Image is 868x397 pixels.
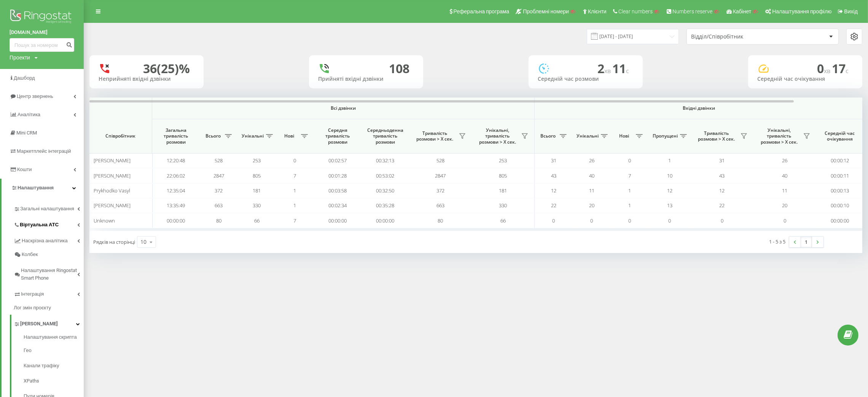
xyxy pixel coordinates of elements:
span: 181 [253,187,261,194]
span: 528 [215,157,223,164]
div: 36 (25)% [143,61,190,76]
span: Вихід [844,8,858,14]
td: 00:02:57 [314,153,362,168]
span: 31 [720,157,725,164]
span: Колбек [22,251,38,258]
span: 0 [591,217,593,224]
span: Проблемні номери [523,8,569,14]
span: 528 [436,157,444,164]
span: 0 [629,217,631,224]
span: [PERSON_NAME] [94,172,131,179]
span: Маркетплейс інтеграцій [17,148,71,154]
span: 31 [551,157,556,164]
span: 40 [782,172,788,179]
span: 20 [782,202,788,209]
span: Унікальні, тривалість розмови > Х сек. [476,127,519,145]
span: 253 [499,157,507,164]
div: Середній час очікування [757,76,853,82]
span: 80 [438,217,443,224]
span: XPaths [24,377,39,385]
span: 372 [215,187,223,194]
a: Гео [24,343,84,358]
td: 00:01:28 [314,168,362,183]
span: 12 [720,187,725,194]
span: Середньоденна тривалість розмови [367,127,403,145]
img: Ringostat logo [10,8,74,27]
span: 0 [817,60,832,77]
span: Віртуальна АТС [20,221,59,229]
td: 00:00:12 [816,153,864,168]
span: 22 [720,202,725,209]
td: 00:00:10 [816,198,864,213]
span: 11 [589,187,594,194]
span: 372 [436,187,444,194]
span: 181 [499,187,507,194]
td: 00:00:13 [816,183,864,198]
span: Всі дзвінки [175,105,512,111]
div: 10 [140,238,147,246]
a: Налаштування [2,179,84,197]
span: Лог змін проєкту [14,304,51,312]
span: Аналiтика [18,112,40,117]
span: 7 [294,172,296,179]
div: Неприйняті вхідні дзвінки [99,76,194,82]
span: 43 [551,172,556,179]
span: Всього [204,133,223,139]
span: 26 [589,157,594,164]
span: Unknown [94,217,115,224]
span: 663 [215,202,223,209]
span: 11 [782,187,788,194]
td: 00:02:34 [314,198,362,213]
span: 7 [294,217,296,224]
span: Вхідні дзвінки [554,105,844,111]
div: 1 - 5 з 5 [769,238,785,245]
span: 12 [551,187,556,194]
span: Пропущені [653,133,678,139]
div: 108 [389,61,409,76]
span: 20 [589,202,594,209]
span: 1 [294,202,296,209]
a: Лог змін проєкту [14,301,84,315]
span: 663 [436,202,444,209]
span: Клієнти [588,8,607,14]
a: Налаштування скрипта [24,333,84,343]
a: Колбек [14,248,84,261]
span: 0 [669,217,671,224]
span: [PERSON_NAME] [94,202,131,209]
a: [DOMAIN_NAME] [10,29,74,36]
span: 1 [629,187,631,194]
span: 0 [294,157,296,164]
span: Унікальні [577,133,599,139]
span: c [626,67,629,75]
span: Загальні налаштування [20,205,74,213]
span: Інтеграція [21,290,44,298]
span: хв [604,67,612,75]
span: Гео [24,347,32,354]
span: 13 [667,202,672,209]
span: 330 [253,202,261,209]
span: Налаштування скрипта [24,333,77,341]
input: Пошук за номером [10,38,74,52]
td: 00:53:02 [362,168,409,183]
span: Середня тривалість розмови [320,127,356,145]
span: Наскрізна аналітика [22,237,68,245]
span: 12 [667,187,672,194]
span: 22 [551,202,556,209]
span: Prykhodko Vasyl [94,187,130,194]
span: 1 [629,202,631,209]
span: Налаштування профілю [772,8,831,14]
span: Нові [615,133,634,139]
td: 00:00:00 [816,213,864,228]
a: Віртуальна АТС [14,216,84,232]
span: 0 [553,217,555,224]
td: 00:03:58 [314,183,362,198]
span: Загальна тривалість розмови [158,127,194,145]
td: 00:00:00 [314,213,362,228]
span: Середній час очікування [822,130,858,142]
td: 13:35:49 [152,198,200,213]
td: 00:00:00 [152,213,200,228]
span: 17 [832,60,849,77]
a: Канали трафіку [24,358,84,373]
td: 00:00:11 [816,168,864,183]
span: 66 [500,217,506,224]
